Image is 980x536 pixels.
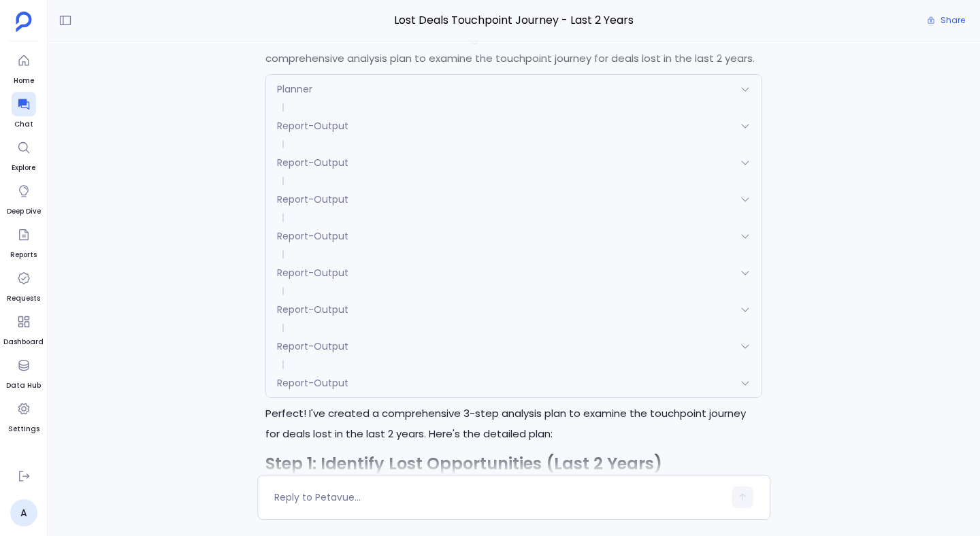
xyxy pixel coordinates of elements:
span: Requests [7,293,40,304]
span: Report-Output [277,119,348,133]
a: Home [12,48,36,86]
span: Explore [12,163,36,173]
span: Report-Output [277,339,348,353]
span: Dashboard [3,337,44,348]
a: Dashboard [3,309,44,348]
span: Share [941,15,965,26]
span: Report-Output [277,229,348,243]
span: Report-Output [277,156,348,169]
span: Reports [10,250,37,261]
a: A [10,499,37,526]
span: Settings [8,424,39,435]
span: Report-Output [277,192,348,206]
a: Deep Dive [7,179,41,217]
img: petavue logo [16,12,32,32]
span: Chat [12,119,36,130]
button: Share [919,11,973,30]
span: Lost Deals Touchpoint Journey - Last 2 Years [257,12,770,29]
span: Report-Output [277,303,348,316]
span: Planner [277,82,312,96]
span: Data Hub [6,380,41,391]
a: Data Hub [6,353,41,391]
a: Requests [7,266,40,304]
span: Home [12,76,36,86]
a: Chat [12,92,36,130]
p: Perfect! I've created a comprehensive 3-step analysis plan to examine the touchpoint journey for ... [265,403,762,444]
a: Reports [10,222,37,261]
span: Deep Dive [7,206,41,217]
a: Explore [12,135,36,173]
a: Settings [8,397,39,435]
span: Report-Output [277,376,348,390]
span: Report-Output [277,266,348,280]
